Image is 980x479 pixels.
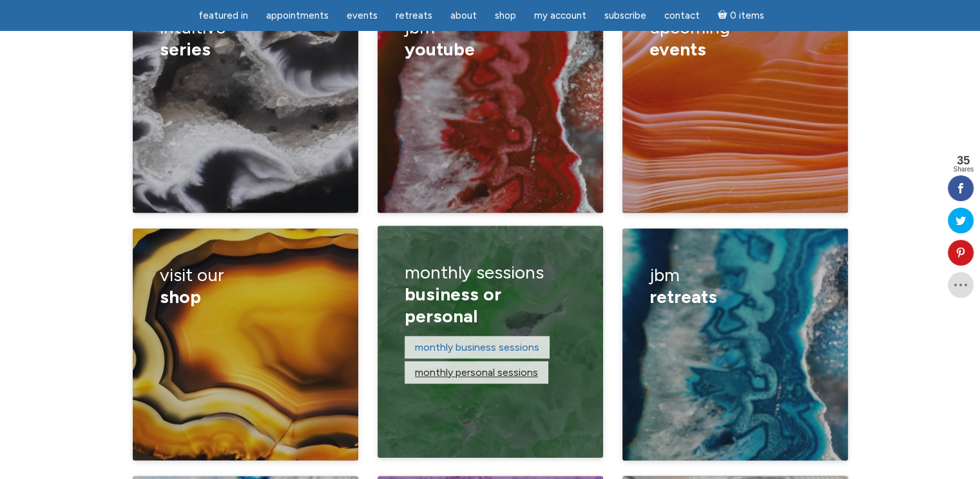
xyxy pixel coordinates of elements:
a: Subscribe [597,3,654,28]
a: My Account [526,3,594,28]
a: Retreats [388,3,440,28]
a: About [443,3,485,28]
span: retreats [649,286,717,308]
h3: JBM [649,255,820,317]
span: Appointments [266,10,329,21]
span: My Account [534,10,586,21]
a: Cart0 items [710,2,772,28]
span: Subscribe [604,10,646,21]
span: Shop [495,10,516,21]
span: featured in [198,10,248,21]
span: 0 items [729,11,764,21]
a: Contact [657,3,707,28]
a: featured in [191,3,256,28]
h3: monthly sessions [405,253,575,336]
a: monthly personal sessions [415,366,538,378]
a: monthly business sessions [415,340,539,353]
a: Events [339,3,385,28]
h3: JBM [405,8,575,69]
a: Appointments [258,3,336,28]
span: YouTube [405,38,475,60]
span: Shares [953,166,974,173]
span: business or personal [405,283,501,327]
span: 35 [953,155,974,166]
span: series [160,38,211,60]
i: Cart [718,10,730,21]
h3: Intuitive [160,8,331,69]
span: Retreats [396,10,432,21]
span: Events [347,10,378,21]
a: Shop [487,3,524,28]
span: About [450,10,477,21]
span: events [649,38,706,60]
h3: upcoming [649,8,820,69]
h3: visit our [160,255,331,317]
span: shop [160,286,201,308]
span: Contact [664,10,700,21]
